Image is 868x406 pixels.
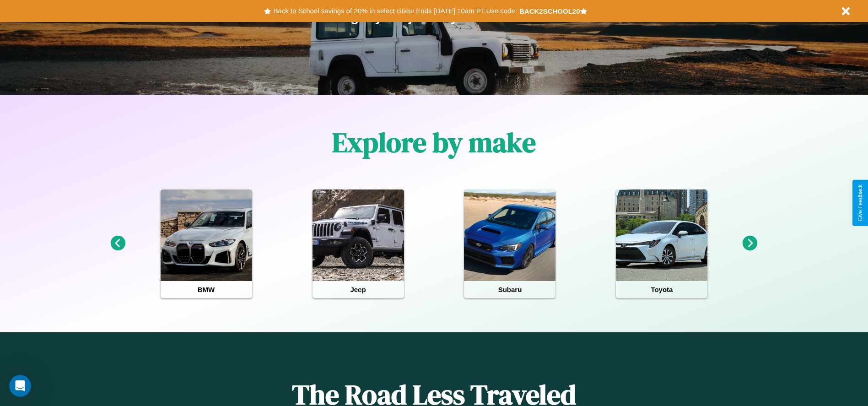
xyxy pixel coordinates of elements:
button: Back to School savings of 20% in select cities! Ends [DATE] 10am PT.Use code: [271,5,519,17]
h1: Explore by make [332,124,536,161]
h4: Jeep [313,281,404,298]
iframe: Intercom live chat [9,375,31,397]
div: Give Feedback [857,184,863,222]
h4: BMW [161,281,252,298]
h4: Toyota [616,281,707,298]
b: BACK2SCHOOL20 [519,7,580,15]
h4: Subaru [464,281,555,298]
